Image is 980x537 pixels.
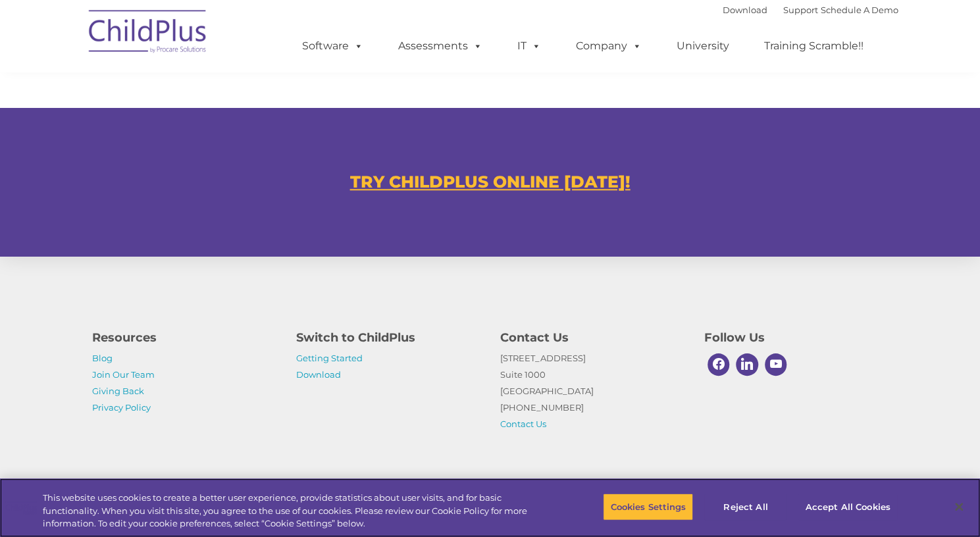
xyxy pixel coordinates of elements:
p: [STREET_ADDRESS] Suite 1000 [GEOGRAPHIC_DATA] [PHONE_NUMBER] [500,350,684,432]
a: TRY CHILDPLUS ONLINE [DATE]! [350,172,631,192]
a: Contact Us [500,419,546,429]
h4: Contact Us [500,328,684,347]
a: Download [296,369,341,380]
a: Software [289,33,376,59]
a: Giving Back [92,386,144,396]
a: Download [723,5,767,15]
a: Assessments [385,33,496,59]
h4: Resources [92,328,276,347]
div: This website uses cookies to create a better user experience, provide statistics about user visit... [43,492,539,530]
h4: Follow Us [704,328,889,347]
a: Schedule A Demo [821,5,898,15]
a: Youtube [761,350,790,379]
a: Training Scramble!! [751,33,877,59]
a: Privacy Policy [92,402,151,413]
button: Cookies Settings [603,493,693,521]
a: Getting Started [296,353,363,363]
font: | [723,5,898,15]
button: Close [944,492,973,521]
a: IT [504,33,554,59]
a: University [663,33,742,59]
img: ChildPlus by Procare Solutions [82,1,214,66]
a: Linkedin [733,350,761,379]
button: Accept All Cookies [798,493,897,521]
a: Blog [92,353,113,363]
a: Support [783,5,818,15]
h4: Switch to ChildPlus [296,328,480,347]
a: Join Our Team [92,369,155,380]
button: Reject All [704,493,787,521]
a: Facebook [704,350,733,379]
a: Company [563,33,655,59]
